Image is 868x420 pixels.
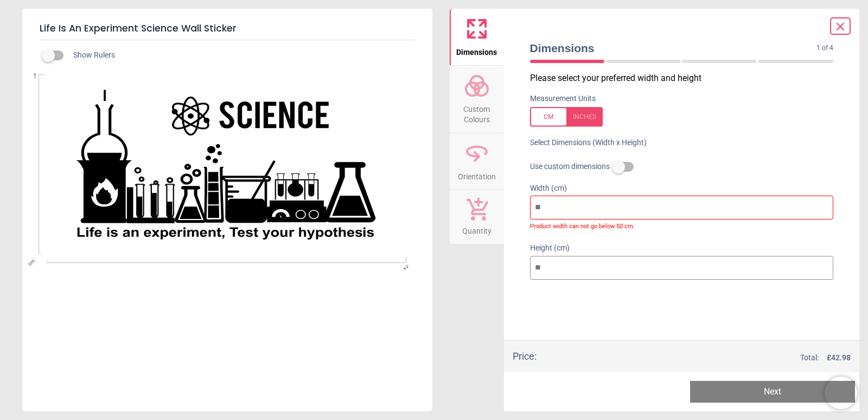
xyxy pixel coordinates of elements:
[690,381,855,403] button: Next
[513,349,537,363] div: Price :
[825,377,857,409] iframe: Brevo live chat
[530,243,834,254] label: Height (cm)
[401,264,408,271] span: 2
[530,40,817,56] span: Dimensions
[530,220,834,231] label: Product width can not go below 50 cm.
[530,161,610,172] span: Use custom dimensions
[450,190,504,244] button: Quantity
[27,258,36,267] span: cm
[521,137,647,148] label: Select Dimensions (Width x Height)
[816,43,833,53] span: 1 of 4
[450,66,504,133] button: Custom Colours
[530,93,596,104] label: Measurement Units
[462,221,492,237] span: Quantity
[831,353,851,362] span: 42.98
[16,72,37,81] span: 1
[530,183,834,194] label: Width (cm)
[456,42,497,58] span: Dimensions
[530,72,843,84] p: Please select your preferred width and height
[450,133,504,190] button: Orientation
[451,99,503,126] span: Custom Colours
[458,166,496,183] span: Orientation
[827,353,851,363] span: £
[553,353,851,363] div: Total:
[40,17,415,40] h5: Life Is An Experiment Science Wall Sticker
[450,9,504,65] button: Dimensions
[48,49,432,62] div: Show Rulers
